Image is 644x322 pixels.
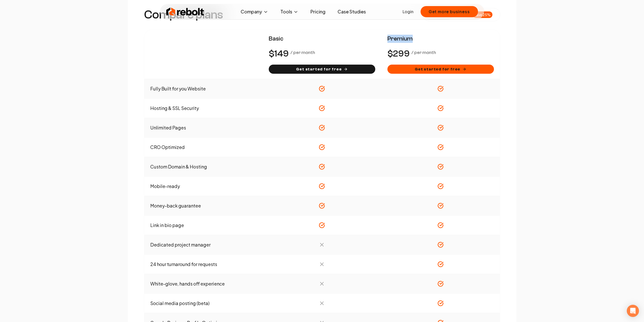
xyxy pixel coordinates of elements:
[144,79,263,99] td: Fully Built for you Website
[144,138,263,157] td: CRO Optimized
[276,7,302,17] button: Tools
[144,196,263,216] td: Money-back guarantee
[627,305,639,317] div: Open Intercom Messenger
[387,35,494,43] span: Premium
[144,157,263,177] td: Custom Domain & Hosting
[269,35,375,43] span: Basic
[144,216,263,235] td: Link in bio page
[144,118,263,138] td: Unlimited Pages
[144,294,263,313] td: Social media posting (beta)
[334,7,370,17] a: Case Studies
[144,255,263,274] td: 24 hour turnaround for requests
[269,47,288,61] number-flow-react: $149
[387,65,494,74] button: Get started for free
[290,49,315,56] p: / per month
[144,9,223,21] h3: Compare plans
[237,7,272,17] button: Company
[411,49,436,56] p: / per month
[144,274,263,294] td: White-glove, hands off experience
[421,6,478,17] button: Get more business
[144,235,263,255] td: Dedicated project manager
[403,9,413,15] a: Login
[387,47,409,61] number-flow-react: $299
[166,7,204,17] img: Rebolt Logo
[144,177,263,196] td: Mobile-ready
[269,65,375,74] button: Get started for free
[144,99,263,118] td: Hosting & SSL Security
[306,7,329,17] a: Pricing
